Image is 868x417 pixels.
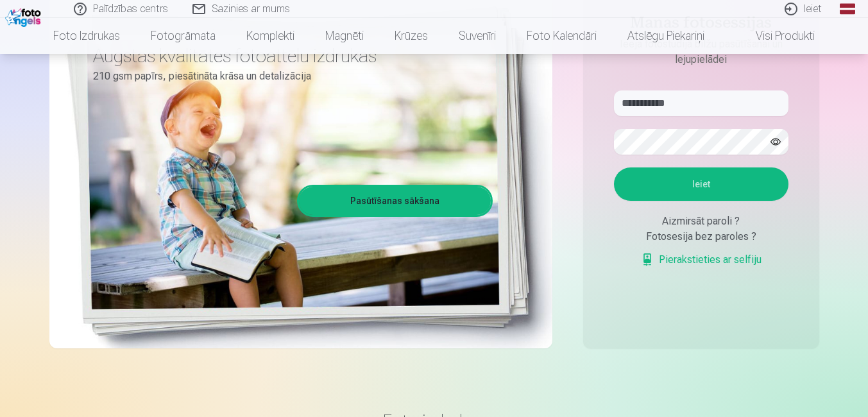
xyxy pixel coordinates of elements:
div: Aizmirsāt paroli ? [614,214,788,229]
a: Fotogrāmata [135,18,231,54]
a: Magnēti [310,18,379,54]
a: Pasūtīšanas sākšana [299,187,491,215]
a: Komplekti [231,18,310,54]
p: 210 gsm papīrs, piesātināta krāsa un detalizācija [93,67,483,85]
a: Pierakstieties ar selfiju [641,252,762,268]
a: Foto izdrukas [38,18,135,54]
h3: Augstas kvalitātes fotoattēlu izdrukas [93,44,483,67]
img: /fa1 [5,5,44,27]
a: Visi produkti [720,18,830,54]
a: Krūzes [379,18,443,54]
button: Ieiet [614,167,788,201]
a: Suvenīri [443,18,511,54]
a: Foto kalendāri [511,18,612,54]
div: Fotosesija bez paroles ? [614,229,788,244]
a: Atslēgu piekariņi [612,18,720,54]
